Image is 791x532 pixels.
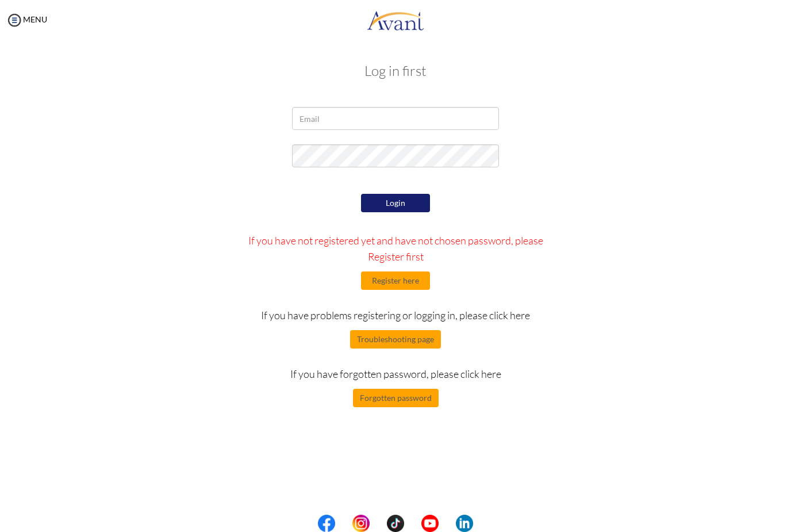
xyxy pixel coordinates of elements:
img: blank.png [404,515,421,532]
h3: Log in first [68,63,723,78]
p: If you have not registered yet and have not chosen password, please Register first [236,232,555,265]
p: If you have forgotten password, please click here [236,366,555,382]
img: in.png [352,515,370,532]
input: Email [292,107,499,130]
button: Register here [361,271,430,290]
img: icon-menu.png [6,12,23,29]
button: Login [361,194,430,212]
button: Troubleshooting page [350,330,441,349]
p: If you have problems registering or logging in, please click here [236,307,555,323]
img: blank.png [370,515,387,532]
img: blank.png [335,515,352,532]
img: li.png [456,515,473,532]
a: MENU [6,14,47,24]
button: Forgotten password [353,389,439,407]
img: tt.png [387,515,404,532]
img: fb.png [318,515,335,532]
img: logo.png [367,3,424,37]
img: blank.png [439,515,456,532]
img: yt.png [421,515,439,532]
